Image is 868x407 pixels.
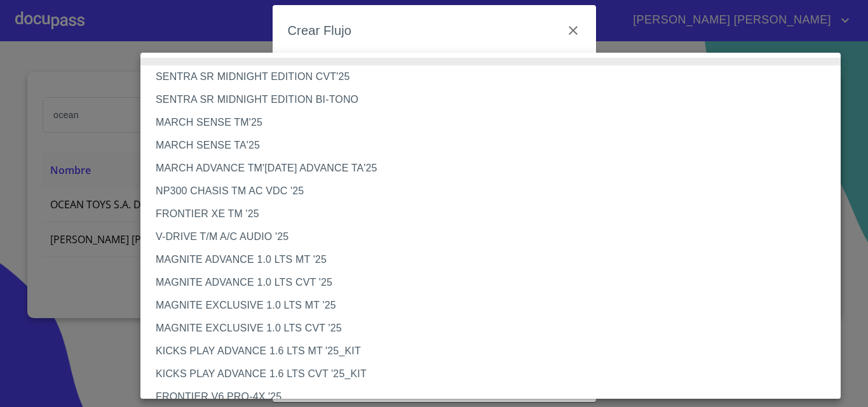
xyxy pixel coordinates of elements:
[140,363,850,385] li: KICKS PLAY ADVANCE 1.6 LTS CVT '25_KIT
[140,134,850,157] li: MARCH SENSE TA'25
[140,88,850,111] li: SENTRA SR MIDNIGHT EDITION BI-TONO
[140,294,850,317] li: MAGNITE EXCLUSIVE 1.0 LTS MT '25
[140,340,850,363] li: KICKS PLAY ADVANCE 1.6 LTS MT '25_KIT
[140,271,850,294] li: MAGNITE ADVANCE 1.0 LTS CVT '25
[140,65,850,88] li: SENTRA SR MIDNIGHT EDITION CVT'25
[140,203,850,225] li: FRONTIER XE TM '25
[140,180,850,203] li: NP300 CHASIS TM AC VDC '25
[140,248,850,271] li: MAGNITE ADVANCE 1.0 LTS MT '25
[140,157,850,180] li: MARCH ADVANCE TM'[DATE] ADVANCE TA'25
[140,111,850,134] li: MARCH SENSE TM'25
[140,225,850,248] li: V-DRIVE T/M A/C AUDIO '25
[140,317,850,340] li: MAGNITE EXCLUSIVE 1.0 LTS CVT '25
